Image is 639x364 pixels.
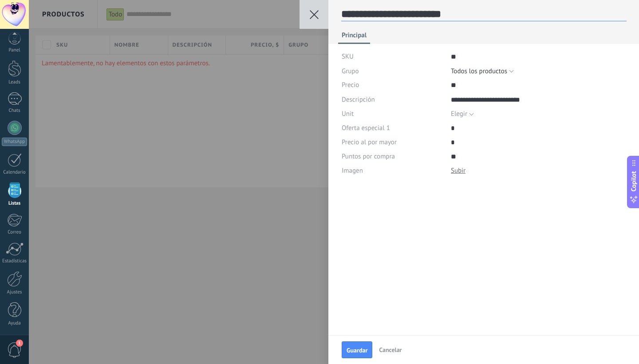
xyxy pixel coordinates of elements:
[347,347,367,353] span: Guardar
[451,107,474,121] button: Elegir
[2,170,28,175] div: Calendario
[342,163,444,178] div: Imagen
[342,341,372,358] button: Guardar
[342,68,359,75] span: Grupo
[342,93,444,107] div: Descripción
[451,67,507,75] span: Todos los productos
[375,343,405,356] button: Cancelar
[2,108,28,114] div: Chats
[342,149,444,163] div: Puntos por compra
[451,64,514,78] button: Todos los productos
[2,79,28,85] div: Leads
[342,82,359,88] span: Precio
[342,107,444,121] div: Unit
[342,78,444,92] div: Precio
[342,153,395,160] span: Puntos por compra
[16,340,23,347] span: 1
[342,121,444,135] div: Oferta especial 1
[2,289,28,295] div: Ajustes
[342,64,444,78] div: Grupo
[342,96,375,103] span: Descripción
[342,53,354,60] span: SKU
[342,125,390,131] span: Oferta especial 1
[342,139,397,146] span: Precio al por mayor
[342,50,444,64] div: SKU
[2,258,28,264] div: Estadísticas
[342,31,367,44] span: Principal
[2,138,27,146] div: WhatsApp
[2,201,28,206] div: Listas
[2,47,28,53] div: Panel
[342,135,444,149] div: Precio al por mayor
[629,171,638,192] span: Copilot
[2,320,28,326] div: Ayuda
[342,111,354,117] span: Unit
[451,110,467,118] span: Elegir
[379,346,402,354] span: Cancelar
[342,167,363,174] span: Imagen
[2,229,28,235] div: Correo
